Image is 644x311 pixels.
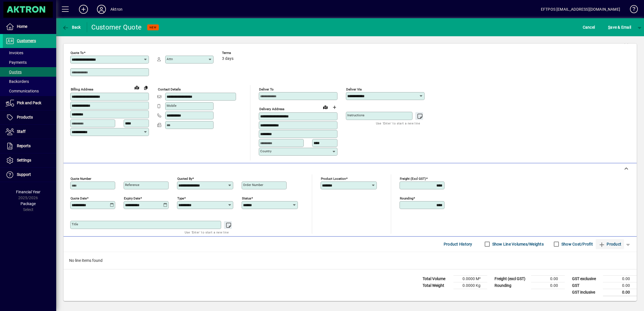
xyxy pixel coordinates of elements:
[420,282,453,289] td: Total Weight
[347,113,364,117] mat-label: Instructions
[6,51,23,55] span: Invoices
[64,252,637,269] div: No line items found
[3,20,56,34] a: Home
[56,22,87,32] app-page-header-button: Back
[21,201,36,206] span: Package
[222,51,256,55] span: Terms
[17,115,33,119] span: Products
[167,57,173,61] mat-label: Attn
[626,1,637,19] a: Knowledge Base
[16,190,40,194] span: Financial Year
[71,176,91,180] mat-label: Quote number
[185,229,229,235] mat-hint: Use 'Enter' to start a new line
[608,25,610,29] span: S
[6,70,22,74] span: Quotes
[91,23,142,32] div: Customer Quote
[6,79,29,84] span: Backorders
[3,77,56,86] a: Backorders
[491,241,544,247] label: Show Line Volumes/Weights
[3,48,56,58] a: Invoices
[605,22,634,32] button: Save & Email
[603,282,637,289] td: 0.00
[17,144,31,148] span: Reports
[400,176,426,180] mat-label: Freight (excl GST)
[569,282,603,289] td: GST
[61,22,82,32] button: Back
[492,282,531,289] td: Rounding
[444,240,472,249] span: Product History
[330,103,339,112] button: Choose address
[321,103,330,112] a: View on map
[17,129,26,134] span: Staff
[3,58,56,67] a: Payments
[603,275,637,282] td: 0.00
[177,196,184,200] mat-label: Type
[3,153,56,167] a: Settings
[6,60,27,65] span: Payments
[3,110,56,124] a: Products
[569,289,603,296] td: GST inclusive
[3,168,56,182] a: Support
[92,4,110,14] button: Profile
[62,25,81,29] span: Back
[242,196,251,200] mat-label: Status
[598,240,621,249] span: Product
[72,222,78,226] mat-label: Title
[3,125,56,139] a: Staff
[17,158,31,162] span: Settings
[74,4,92,14] button: Add
[6,89,39,93] span: Communications
[531,282,565,289] td: 0.00
[17,38,36,43] span: Customers
[3,86,56,96] a: Communications
[453,282,487,289] td: 0.0000 Kg
[420,275,453,282] td: Total Volume
[400,196,413,200] mat-label: Rounding
[17,101,41,105] span: Pick and Pack
[583,23,595,32] span: Cancel
[560,241,593,247] label: Show Cost/Profit
[3,139,56,153] a: Reports
[167,104,176,108] mat-label: Mobile
[259,87,274,91] mat-label: Deliver To
[608,23,631,32] span: ave & Email
[603,289,637,296] td: 0.00
[376,120,420,126] mat-hint: Use 'Enter' to start a new line
[260,149,271,153] mat-label: Country
[17,24,27,29] span: Home
[222,56,233,61] span: 3 days
[321,176,346,180] mat-label: Product location
[141,83,150,92] button: Copy to Delivery address
[3,67,56,77] a: Quotes
[531,275,565,282] td: 0.00
[124,196,140,200] mat-label: Expiry date
[149,26,157,29] span: NEW
[492,275,531,282] td: Freight (excl GST)
[125,183,139,187] mat-label: Reference
[3,96,56,110] a: Pick and Pack
[581,22,597,32] button: Cancel
[132,83,141,92] a: View on map
[177,176,192,180] mat-label: Quoted by
[346,87,362,91] mat-label: Deliver via
[453,275,487,282] td: 0.0000 M³
[71,51,84,55] mat-label: Quote To
[110,5,123,14] div: Aktron
[441,239,475,249] button: Product History
[17,172,31,177] span: Support
[243,183,263,187] mat-label: Order number
[71,196,87,200] mat-label: Quote date
[569,275,603,282] td: GST exclusive
[596,239,624,249] button: Product
[541,5,620,14] div: EFTPOS [EMAIL_ADDRESS][DOMAIN_NAME]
